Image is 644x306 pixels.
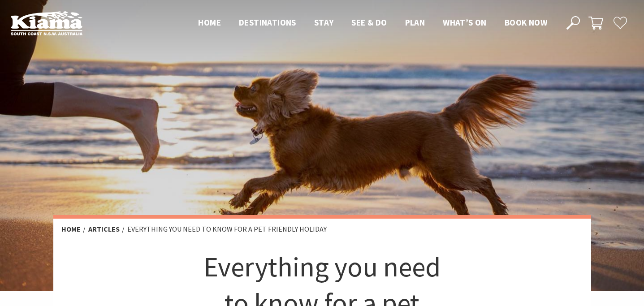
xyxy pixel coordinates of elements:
span: Destinations [239,17,296,28]
nav: Main Menu [189,16,556,30]
span: Plan [405,17,425,28]
span: See & Do [351,17,387,28]
a: Articles [88,224,120,234]
span: What’s On [443,17,487,28]
span: Stay [314,17,334,28]
img: Kiama Logo [11,11,82,35]
li: Everything you need to know for a pet friendly holiday [127,224,327,235]
a: Home [61,224,81,234]
span: Home [198,17,221,28]
span: Book now [505,17,547,28]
